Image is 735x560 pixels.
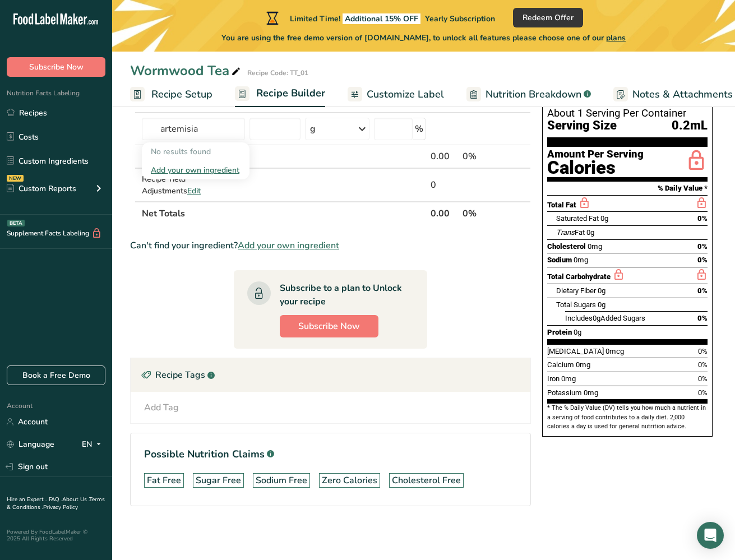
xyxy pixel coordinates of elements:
span: 0% [697,214,708,223]
button: Redeem Offer [513,8,583,27]
span: 0% [698,347,708,355]
div: Can't find your ingredient? [130,239,531,252]
span: Fat [556,228,585,237]
span: Total Fat [547,201,576,209]
div: Calories [547,160,644,176]
a: Nutrition Breakdown [466,82,591,107]
span: Cholesterol [547,242,586,251]
a: Language [7,434,54,454]
span: 0% [697,314,708,322]
a: About Us . [62,496,89,503]
span: Yearly Subscription [425,13,495,24]
a: Notes & Attachments [613,82,733,107]
span: Dietary Fiber [556,286,596,295]
div: Subscribe to a plan to Unlock your recipe [280,281,405,308]
span: 0g [574,328,581,336]
div: NEW [7,175,24,182]
span: Calcium [547,360,574,369]
div: Add Tag [144,401,179,414]
div: 0 [431,178,458,192]
div: EN [82,438,105,451]
section: * The % Daily Value (DV) tells you how much a nutrient in a serving of food contributes to a dail... [547,404,708,431]
th: Net Totals [140,201,428,225]
a: FAQ . [49,496,62,503]
a: Privacy Policy [43,503,78,511]
input: Add Ingredient [142,118,245,140]
div: Add your own ingredient [151,164,241,176]
div: Custom Reports [7,183,76,195]
span: Total Sugars [556,300,596,309]
button: Subscribe Now [7,57,105,77]
span: 0g [600,214,608,223]
div: Sugar Free [196,474,241,487]
span: Includes Added Sugars [565,314,645,322]
span: 0mg [584,388,598,397]
div: Sodium Free [256,474,307,487]
a: Hire an Expert . [7,496,47,503]
span: Sodium [547,256,572,264]
span: Redeem Offer [523,12,574,24]
th: 0.00 [428,201,460,225]
div: BETA [7,220,25,226]
div: About 1 Serving Per Container [547,108,708,119]
span: 0% [698,388,708,397]
div: Open Intercom Messenger [697,522,724,549]
span: Subscribe Now [298,320,360,333]
button: Subscribe Now [280,315,378,337]
span: 0g [598,286,605,295]
div: Cholesterol Free [392,474,461,487]
span: Recipe Setup [151,87,212,102]
span: 0mg [561,374,576,383]
span: 0% [698,360,708,369]
span: 0% [697,256,708,264]
span: 0mg [574,256,588,264]
span: Iron [547,374,560,383]
div: Add your own ingredient [142,161,249,179]
i: Trans [556,228,575,237]
a: Recipe Setup [130,82,212,107]
div: No results found [142,142,249,161]
span: 0.2mL [672,119,708,133]
span: Nutrition Breakdown [486,87,581,102]
span: 0mg [576,360,590,369]
div: Limited Time! [264,11,495,25]
span: Saturated Fat [556,214,599,223]
th: 0% [460,201,512,225]
a: Terms & Conditions . [7,496,105,511]
span: Recipe Builder [256,86,325,101]
span: 0mg [588,242,602,251]
span: Subscribe Now [29,61,84,73]
span: Add your own ingredient [238,239,339,252]
span: Serving Size [547,119,617,133]
div: Recipe Code: TT_01 [247,68,308,78]
span: You are using the free demo version of [DOMAIN_NAME], to unlock all features please choose one of... [221,32,626,44]
div: Amount Per Serving [547,149,644,160]
span: Edit [187,186,201,196]
span: Total Carbohydrate [547,272,611,281]
span: 0% [697,242,708,251]
div: 0% [463,150,510,163]
h1: Possible Nutrition Claims [144,447,517,462]
span: 0mcg [605,347,624,355]
span: plans [606,33,626,43]
section: % Daily Value * [547,182,708,195]
div: Powered By FoodLabelMaker © 2025 All Rights Reserved [7,529,105,542]
span: 0g [586,228,594,237]
span: Additional 15% OFF [343,13,420,24]
div: g [310,122,316,136]
a: Recipe Builder [235,81,325,108]
div: Recipe Tags [131,358,530,392]
span: Notes & Attachments [632,87,733,102]
div: Recipe Yield Adjustments [142,173,245,197]
div: Fat Free [147,474,181,487]
div: Wormwood Tea [130,61,243,81]
span: Protein [547,328,572,336]
span: 0g [593,314,600,322]
div: Zero Calories [322,474,377,487]
span: 0% [697,286,708,295]
span: 0g [598,300,605,309]
span: Customize Label [367,87,444,102]
span: 0% [698,374,708,383]
a: Book a Free Demo [7,365,105,385]
span: Potassium [547,388,582,397]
